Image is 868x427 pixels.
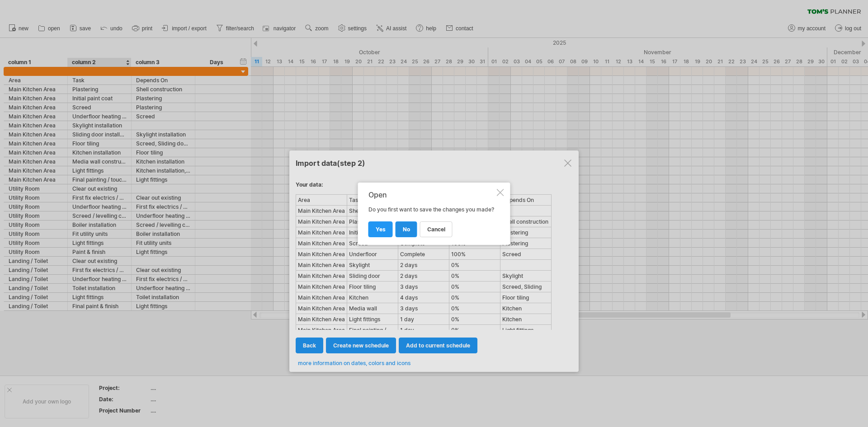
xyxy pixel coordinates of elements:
[368,191,495,199] div: Open
[368,191,495,237] div: Do you first want to save the changes you made?
[420,221,453,237] a: cancel
[403,226,410,233] span: no
[368,221,393,237] a: yes
[396,221,417,237] a: no
[427,226,445,233] span: cancel
[376,226,386,233] span: yes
